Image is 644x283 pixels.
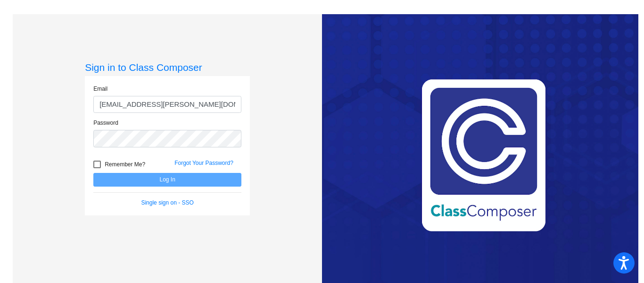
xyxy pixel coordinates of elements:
span: Remember Me? [105,159,145,170]
label: Email [93,85,107,93]
button: Log In [93,173,241,187]
a: Forgot Your Password? [174,160,233,166]
h3: Sign in to Class Composer [85,61,250,73]
a: Single sign on - SSO [141,199,193,206]
label: Password [93,119,118,127]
